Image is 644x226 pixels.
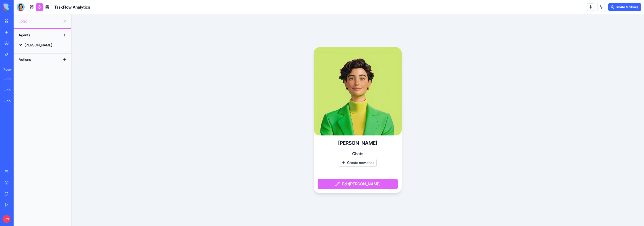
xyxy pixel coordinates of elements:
a: Job Board Manager [2,85,22,95]
div: Agents [16,31,56,39]
button: Create new chat [339,159,377,167]
a: Job Board Manager [2,96,22,106]
span: DN [3,215,11,223]
div: Job Board Manager [5,87,19,92]
div: Actions [16,55,56,64]
div: Job Board Manager [5,98,19,103]
span: Recent [2,68,12,72]
div: [PERSON_NAME] [25,43,52,48]
button: Edit[PERSON_NAME] [318,179,398,189]
div: Job Board Manager [5,76,19,81]
h4: [PERSON_NAME] [338,139,377,147]
a: [PERSON_NAME] [14,41,71,49]
span: Chats [352,151,363,157]
span: Logic [19,19,61,24]
button: Invite & Share [608,3,641,11]
img: logo [4,4,35,11]
span: TaskFlow Analytics [54,4,90,10]
a: Job Board Manager [2,74,22,84]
